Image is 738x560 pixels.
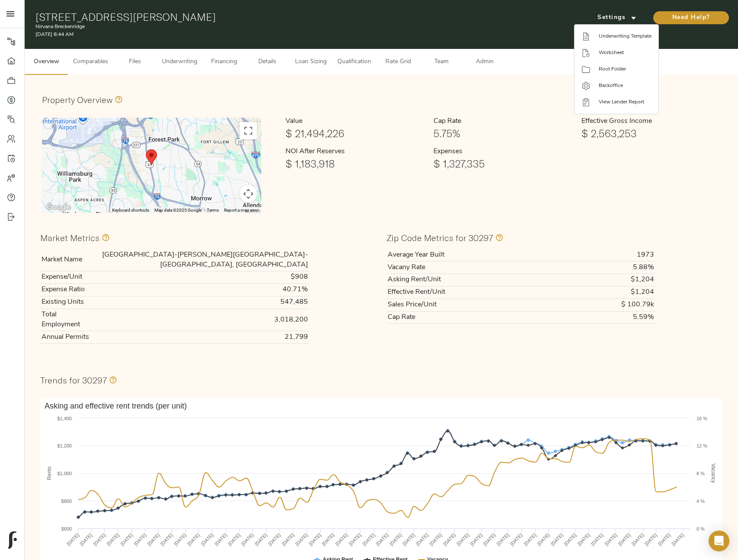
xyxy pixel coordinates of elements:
span: View Lender Report [599,98,651,106]
span: Worksheet [599,49,651,57]
div: Open Intercom Messenger [709,531,729,551]
span: Backoffice [599,82,651,90]
span: Underwriting Template [599,32,651,40]
span: Root Folder [599,65,651,73]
